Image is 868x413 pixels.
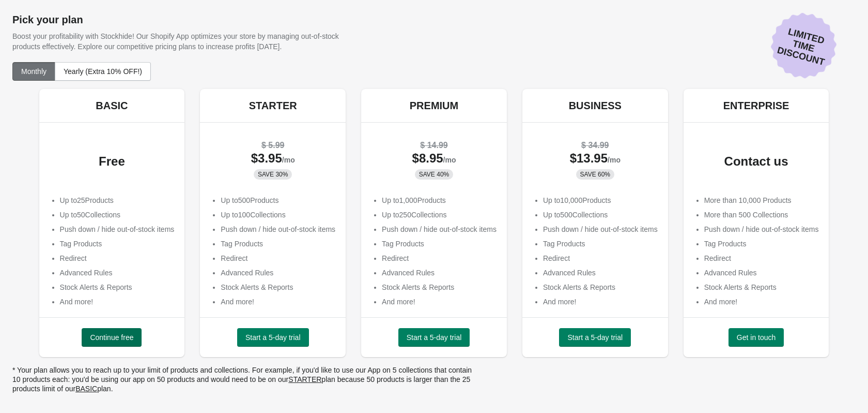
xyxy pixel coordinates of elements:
[55,62,151,81] button: Yearly (Extra 10% OFF!)
[543,297,658,307] li: And more!
[704,224,819,234] li: Push down / hide out-of-stock items
[249,99,297,112] h5: STARTER
[704,195,819,205] p: More than 10,000 Products
[382,297,497,307] li: And more!
[543,195,658,205] p: Up to 10,000 Products
[96,99,128,112] h5: BASIC
[288,375,321,384] ins: STARTER
[569,99,622,112] h5: BUSINESS
[737,333,776,342] span: Get in touch
[533,140,658,151] div: $ 34.99
[60,210,175,220] p: Up to 50 Collections
[221,282,335,292] li: Stock Alerts & Reports
[221,253,335,263] li: Redirect
[75,385,97,393] ins: BASIC
[60,282,175,292] li: Stock Alerts & Reports
[543,253,658,263] li: Redirect
[60,297,175,307] li: And more!
[704,282,819,292] li: Stock Alerts & Reports
[221,297,335,307] li: And more!
[221,268,335,278] li: Advanced Rules
[410,99,458,112] h5: PREMIUM
[382,195,497,205] p: Up to 1,000 Products
[60,253,175,263] li: Redirect
[221,224,335,234] li: Push down / hide out-of-stock items
[210,140,335,151] div: $ 5.99
[382,268,497,278] li: Advanced Rules
[764,6,844,86] div: LIMITED TIME DISCOUNT
[371,153,497,165] div: $ 8.95
[12,62,55,81] button: Monthly
[382,239,497,249] li: Tag Products
[543,268,658,278] li: Advanced Rules
[60,224,175,234] li: Push down / hide out-of-stock items
[407,333,462,342] span: Start a 5-day trial
[245,333,301,342] span: Start a 5-day trial
[50,156,175,167] div: Free
[559,328,631,347] button: Start a 5-day trial
[258,170,288,179] span: SAVE 30%
[543,282,658,292] li: Stock Alerts & Reports
[704,253,819,263] li: Redirect
[221,210,335,220] p: Up to 100 Collections
[60,239,175,249] li: Tag Products
[533,153,658,165] div: $ 13.95
[567,333,623,342] span: Start a 5-day trial
[543,239,658,249] li: Tag Products
[580,170,610,179] span: SAVE 60%
[382,253,497,263] li: Redirect
[60,195,175,205] p: Up to 25 Products
[694,156,819,167] div: Contact us
[371,140,497,151] div: $ 14.99
[704,239,819,249] li: Tag Products
[221,239,335,249] li: Tag Products
[398,328,470,347] button: Start a 5-day trial
[704,210,819,220] p: More than 500 Collections
[12,365,477,393] p: * Your plan allows you to reach up to your limit of products and collections. For example, if you...
[704,297,819,307] li: And more!
[543,210,658,220] p: Up to 500 Collections
[21,67,47,76] span: Monthly
[608,156,621,164] span: /mo
[382,210,497,220] p: Up to 250 Collections
[12,13,856,26] h1: Pick your plan
[382,224,497,234] li: Push down / hide out-of-stock items
[723,99,789,112] h5: ENTERPRISE
[12,31,367,52] p: Boost your profitability with Stockhide! Our Shopify App optimizes your store by managing out-of-...
[60,268,175,278] li: Advanced Rules
[64,67,142,76] span: Yearly (Extra 10% OFF!)
[382,282,497,292] li: Stock Alerts & Reports
[419,170,449,179] span: SAVE 40%
[221,195,335,205] p: Up to 500 Products
[543,224,658,234] li: Push down / hide out-of-stock items
[443,156,456,164] span: /mo
[729,328,784,347] button: Get in touch
[282,156,295,164] span: /mo
[90,333,133,342] span: Continue free
[82,328,142,347] button: Continue free
[237,328,309,347] button: Start a 5-day trial
[704,268,819,278] li: Advanced Rules
[210,153,335,165] div: $ 3.95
